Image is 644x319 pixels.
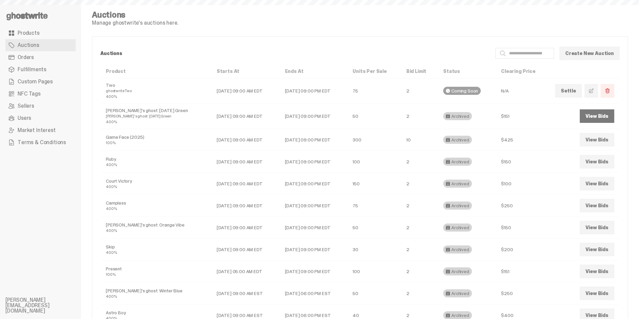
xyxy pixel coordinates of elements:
[496,129,550,151] td: $425
[443,112,472,120] div: Archived
[580,221,614,234] a: View Bids
[100,195,211,217] td: Campless
[5,27,76,39] a: Products
[280,217,348,239] td: [DATE] 09:00 PM EDT
[280,173,348,195] td: [DATE] 09:00 PM EDT
[18,115,31,121] span: Users
[106,250,117,255] small: 400%
[100,217,211,239] td: [PERSON_NAME]'s ghost: Orange Vibe
[401,173,438,195] td: 2
[5,88,76,100] a: NFC Tags
[347,129,401,151] td: 300
[106,294,117,299] small: 400%
[280,104,348,129] td: [DATE] 09:00 PM EDT
[18,55,34,60] span: Orders
[580,133,614,147] a: View Bids
[211,195,280,217] td: [DATE] 09:00 AM EDT
[18,128,56,133] span: Market Interest
[100,129,211,151] td: Game Face (2025)
[280,195,348,217] td: [DATE] 09:00 PM EDT
[100,283,211,304] td: [PERSON_NAME]'s ghost: Winter Blue
[347,239,401,261] td: 30
[580,265,614,278] a: View Bids
[211,104,280,129] td: [DATE] 09:00 AM EDT
[100,151,211,173] td: Ruby
[18,79,53,84] span: Custom Pages
[443,223,472,232] div: Archived
[496,78,550,104] td: N/A
[443,136,472,144] div: Archived
[18,103,34,109] span: Sellers
[5,297,87,314] li: [PERSON_NAME][EMAIL_ADDRESS][DOMAIN_NAME]
[559,47,620,60] a: Create New Auction
[401,104,438,129] td: 2
[100,104,211,129] td: [PERSON_NAME]'s ghost: [DATE] Green
[580,109,614,123] a: View Bids
[347,78,401,104] td: 75
[443,87,481,95] div: Coming Soon
[100,173,211,195] td: Court Victory
[443,267,472,275] div: Archived
[496,104,550,129] td: $151
[401,129,438,151] td: 10
[438,64,496,78] th: Status
[217,68,240,74] a: Starts At
[100,51,490,56] p: Auctions
[580,155,614,168] a: View Bids
[106,206,117,211] small: 400%
[443,245,472,254] div: Archived
[280,151,348,173] td: [DATE] 09:00 PM EDT
[285,68,304,74] a: Ends At
[347,173,401,195] td: 150
[496,64,550,78] th: Clearing Price
[580,177,614,190] a: View Bids
[496,217,550,239] td: $150
[18,30,40,36] span: Products
[496,283,550,304] td: $250
[401,195,438,217] td: 2
[5,124,76,136] a: Market Interest
[280,129,348,151] td: [DATE] 09:00 PM EDT
[347,195,401,217] td: 75
[18,43,39,48] span: Auctions
[211,129,280,151] td: [DATE] 09:00 AM EDT
[347,261,401,283] td: 100
[92,20,178,26] p: Manage ghostwrite's auctions here.
[580,199,614,212] a: View Bids
[92,11,178,19] h4: Auctions
[18,140,66,145] span: Terms & Conditions
[496,239,550,261] td: $200
[211,239,280,261] td: [DATE] 09:00 AM EDT
[106,94,117,99] small: 400%
[347,217,401,239] td: 50
[106,119,117,124] small: 400%
[280,78,348,104] td: [DATE] 09:00 PM EDT
[211,217,280,239] td: [DATE] 09:00 AM EDT
[100,78,211,104] td: Two
[443,202,472,210] div: Archived
[401,239,438,261] td: 2
[347,283,401,304] td: 50
[211,173,280,195] td: [DATE] 09:00 AM EDT
[496,173,550,195] td: $100
[106,272,115,277] small: 100%
[5,136,76,149] a: Terms & Conditions
[211,78,280,104] td: [DATE] 09:00 AM EDT
[106,162,117,167] small: 400%
[280,283,348,304] td: [DATE] 06:00 PM EST
[18,67,46,72] span: Fulfillments
[443,158,472,166] div: Archived
[496,151,550,173] td: $150
[496,195,550,217] td: $250
[211,151,280,173] td: [DATE] 09:00 AM EDT
[580,243,614,256] a: View Bids
[5,39,76,51] a: Auctions
[106,140,115,145] small: 100%
[211,283,280,304] td: [DATE] 09:00 AM EST
[401,283,438,304] td: 2
[347,151,401,173] td: 100
[18,91,41,97] span: NFC Tags
[496,261,550,283] td: $151
[580,287,614,300] a: View Bids
[555,84,582,98] a: Settle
